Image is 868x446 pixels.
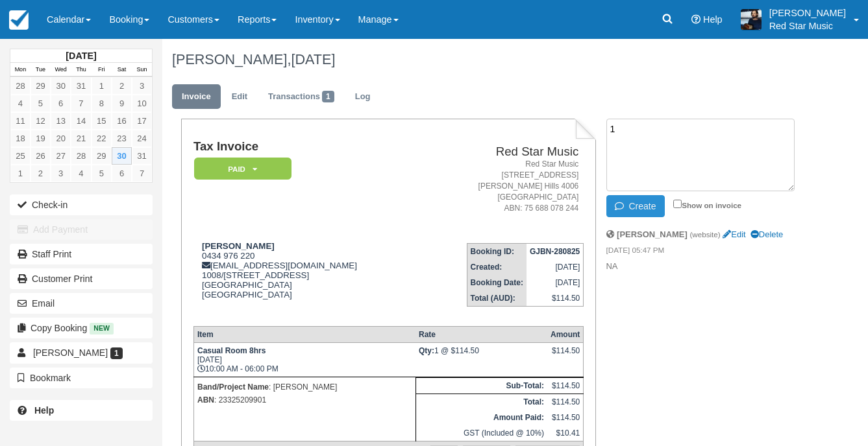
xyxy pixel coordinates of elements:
[172,52,804,67] h1: [PERSON_NAME],
[547,425,584,441] td: $10.41
[31,130,51,147] a: 19
[51,95,71,112] a: 6
[31,165,51,182] a: 2
[51,165,71,182] a: 3
[691,15,701,24] i: Help
[112,165,132,182] a: 6
[10,165,31,182] a: 1
[673,201,741,209] label: Show on invoice
[617,229,688,239] strong: [PERSON_NAME]
[741,9,762,30] img: A1
[132,95,152,112] a: 10
[193,342,415,377] td: [DATE] 10:00 AM - 06:00 PM
[10,63,31,77] th: Mon
[10,77,31,95] a: 28
[71,112,91,130] a: 14
[92,147,112,165] a: 29
[415,326,547,342] th: Rate
[10,244,153,264] a: Staff Print
[415,393,547,410] th: Total:
[197,382,269,392] strong: Band/Project Name
[66,51,96,61] strong: [DATE]
[92,165,112,182] a: 5
[769,6,846,19] p: [PERSON_NAME]
[193,241,421,316] div: 0434 976 220 [EMAIL_ADDRESS][DOMAIN_NAME] 1008/[STREET_ADDRESS] [GEOGRAPHIC_DATA] [GEOGRAPHIC_DATA]
[426,145,578,159] h2: Red Star Music
[202,241,275,251] strong: [PERSON_NAME]
[92,63,112,77] th: Fri
[10,368,153,388] button: Bookmark
[197,395,214,405] strong: ABN
[71,63,91,77] th: Thu
[467,275,527,290] th: Booking Date:
[530,247,580,256] strong: GJBN-280825
[132,63,152,77] th: Sun
[112,130,132,147] a: 23
[51,112,71,130] a: 13
[92,95,112,112] a: 8
[291,51,335,67] span: [DATE]
[92,77,112,95] a: 1
[689,230,720,239] small: (website)
[10,400,153,421] a: Help
[31,63,51,77] th: Tue
[132,165,152,182] a: 7
[547,410,584,425] td: $114.50
[33,347,108,358] span: [PERSON_NAME]
[10,293,153,314] button: Email
[112,95,132,112] a: 9
[92,112,112,130] a: 15
[703,14,723,25] span: Help
[197,346,266,355] strong: Casual Room 8hrs
[527,259,584,275] td: [DATE]
[112,147,132,165] a: 30
[673,200,682,208] input: Show on invoice
[415,377,547,393] th: Sub-Total:
[110,347,123,359] span: 1
[547,377,584,393] td: $114.50
[547,326,584,342] th: Amount
[71,147,91,165] a: 28
[10,318,153,338] button: Copy Booking New
[31,77,51,95] a: 29
[415,342,547,377] td: 1 @ $114.50
[71,77,91,95] a: 31
[10,112,31,130] a: 11
[606,195,665,217] button: Create
[71,95,91,112] a: 7
[51,77,71,95] a: 30
[547,393,584,410] td: $114.50
[51,147,71,165] a: 27
[527,275,584,290] td: [DATE]
[551,346,580,366] div: $114.50
[31,112,51,130] a: 12
[132,77,152,95] a: 3
[426,159,578,215] address: Red Star Music [STREET_ADDRESS] [PERSON_NAME] Hills 4006 [GEOGRAPHIC_DATA] ABN: 75 688 078 244
[467,290,527,307] th: Total (AUD):
[112,63,132,77] th: Sat
[193,157,287,181] a: Paid
[527,290,584,307] td: $114.50
[606,261,804,273] p: NA
[90,323,114,334] span: New
[92,130,112,147] a: 22
[10,342,153,363] a: [PERSON_NAME] 1
[10,268,153,289] a: Customer Print
[10,147,31,165] a: 25
[10,130,31,147] a: 18
[197,393,412,406] p: : 23325209901
[9,10,29,30] img: checkfront-main-nav-mini-logo.png
[606,245,804,259] em: [DATE] 05:47 PM
[750,229,783,239] a: Delete
[322,91,334,102] span: 1
[345,84,380,110] a: Log
[193,326,415,342] th: Item
[723,229,745,239] a: Edit
[222,84,257,110] a: Edit
[769,19,846,32] p: Red Star Music
[34,405,54,416] b: Help
[31,147,51,165] a: 26
[112,77,132,95] a: 2
[51,63,71,77] th: Wed
[415,410,547,425] th: Amount Paid:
